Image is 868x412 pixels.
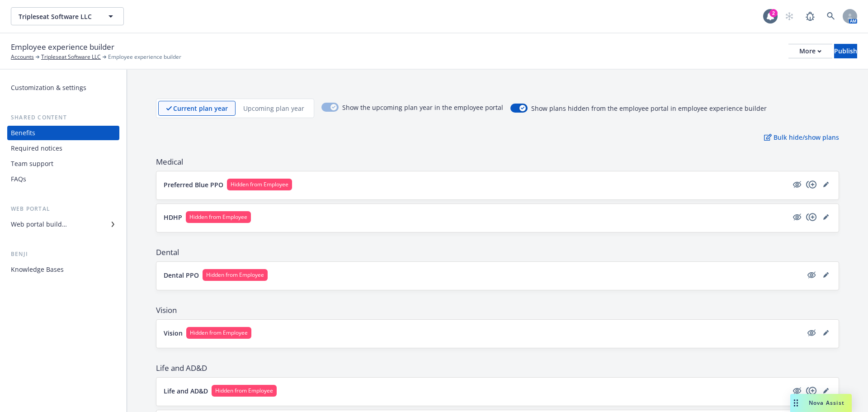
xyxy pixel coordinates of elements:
span: Hidden from Employee [215,387,273,395]
div: Required notices [11,141,62,156]
a: Accounts [11,53,34,61]
a: editPencil [821,385,831,396]
p: Vision [164,328,183,338]
span: Tripleseat Software LLC [19,12,97,21]
span: Dental [156,247,839,258]
p: Dental PPO [164,270,199,280]
button: Tripleseat Software LLC [11,7,124,25]
a: editPencil [821,270,831,280]
p: Upcoming plan year [243,104,304,113]
div: More [799,44,821,58]
button: VisionHidden from Employee [164,327,802,339]
a: Benefits [7,126,119,140]
span: Hidden from Employee [231,180,288,189]
a: copyPlus [806,212,817,223]
a: editPencil [821,212,831,223]
span: Employee experience builder [11,41,114,53]
div: Drag to move [790,394,802,412]
a: hidden [792,212,802,223]
a: hidden [792,385,802,396]
a: Search [822,7,840,25]
div: Web portal [7,204,119,213]
button: Nova Assist [790,394,852,412]
a: Required notices [7,141,119,156]
a: Team support [7,156,119,171]
div: FAQs [11,172,26,186]
span: Show the upcoming plan year in the employee portal [342,103,503,114]
span: Show plans hidden from the employee portal in employee experience builder [531,104,767,113]
div: Customization & settings [11,81,86,95]
p: Current plan year [173,104,228,113]
p: HDHP [164,213,182,222]
span: Nova Assist [809,399,844,407]
div: Benji [7,250,119,259]
a: Start snowing [780,7,798,25]
span: Vision [156,305,839,316]
div: Shared content [7,113,119,122]
div: Web portal builder [11,217,67,232]
button: Publish [834,44,857,58]
a: Knowledge Bases [7,262,119,277]
a: FAQs [7,172,119,186]
button: HDHPHidden from Employee [164,211,788,223]
span: Hidden from Employee [190,329,248,337]
span: Medical [156,156,839,167]
a: copyPlus [806,179,817,190]
a: editPencil [821,179,831,190]
div: Publish [834,44,857,58]
button: Preferred Blue PPOHidden from Employee [164,179,788,190]
a: Report a Bug [801,7,819,25]
p: Life and AD&D [164,386,208,396]
button: Life and AD&DHidden from Employee [164,385,788,397]
p: Bulk hide/show plans [764,133,839,142]
a: editPencil [821,327,831,338]
a: Customization & settings [7,81,119,95]
a: Web portal builder [7,217,119,232]
div: 2 [769,9,778,17]
a: copyPlus [806,385,817,396]
a: hidden [792,179,802,190]
a: hidden [806,327,817,338]
span: Hidden from Employee [189,213,247,221]
div: Benefits [11,126,35,140]
button: Dental PPOHidden from Employee [164,269,802,281]
div: Team support [11,156,53,171]
span: Employee experience builder [108,53,181,61]
p: Preferred Blue PPO [164,180,223,189]
div: Knowledge Bases [11,262,64,277]
a: Tripleseat Software LLC [41,53,101,61]
button: More [788,44,832,58]
a: hidden [806,270,817,280]
span: Hidden from Employee [206,271,264,279]
span: Life and AD&D [156,363,839,374]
